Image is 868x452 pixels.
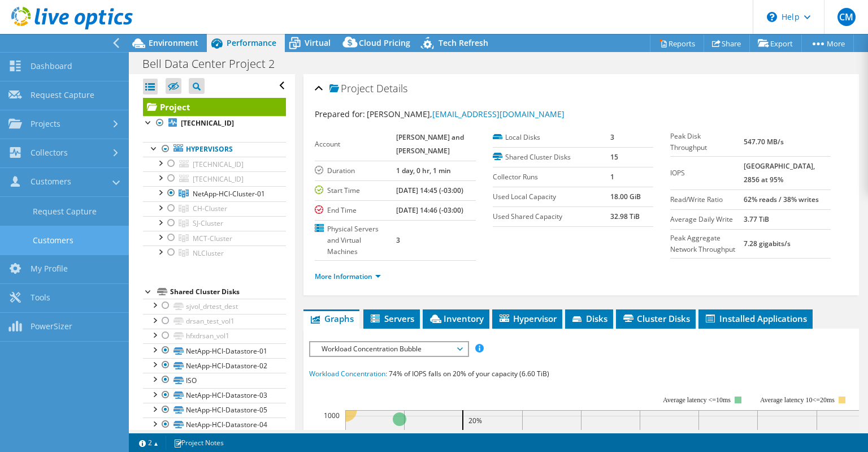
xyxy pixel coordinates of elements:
[143,186,286,201] a: NetApp-HCI-Cluster-01
[227,37,276,48] span: Performance
[670,167,744,179] label: IOPS
[143,329,286,343] a: hfxdrsan_vol1
[149,37,198,48] span: Environment
[324,411,340,420] text: 1000
[670,194,744,205] label: Read/Write Ratio
[749,35,802,52] a: Export
[670,131,744,153] label: Peak Disk Throughput
[428,313,484,324] span: Inventory
[143,142,286,157] a: Hypervisors
[193,160,244,169] span: [TECHNICAL_ID]
[143,201,286,216] a: CH-Cluster
[193,234,232,243] span: MCT-Cluster
[493,152,610,163] label: Shared Cluster Disks
[315,165,396,177] label: Duration
[760,396,835,404] tspan: Average latency 10<=20ms
[193,218,223,228] span: SJ-Cluster
[143,388,286,403] a: NetApp-HCI-Datastore-03
[396,235,400,245] b: 3
[143,116,286,131] a: [TECHNICAL_ID]
[650,35,704,52] a: Reports
[131,436,166,450] a: 2
[181,118,234,128] b: [TECHNICAL_ID]
[315,185,396,196] label: Start Time
[767,12,777,22] svg: \n
[744,214,769,224] b: 3.77 TiB
[493,171,610,183] label: Collector Runs
[143,373,286,388] a: ISO
[610,192,641,201] b: 18.00 GiB
[143,299,286,313] a: sjvol_drtest_dest
[193,174,244,184] span: [TECHNICAL_ID]
[744,239,791,248] b: 7.28 gigabits/s
[329,83,374,94] span: Project
[704,35,750,52] a: Share
[193,189,265,199] span: NetApp-HCI-Cluster-01
[309,369,387,378] span: Workload Concentration:
[610,152,618,162] b: 15
[315,223,396,257] label: Physical Servers and Virtual Machines
[837,8,856,26] span: CM
[744,161,815,184] b: [GEOGRAPHIC_DATA], 2856 at 95%
[143,343,286,358] a: NetApp-HCI-Datastore-01
[396,186,463,195] b: [DATE] 14:45 (-03:00)
[143,403,286,417] a: NetApp-HCI-Datastore-05
[389,369,549,378] span: 74% of IOPS falls on 20% of your capacity (6.60 TiB)
[468,416,482,425] text: 20%
[143,246,286,260] a: NLCluster
[439,37,488,48] span: Tech Refresh
[143,157,286,171] a: [TECHNICAL_ID]
[670,214,744,225] label: Average Daily Write
[359,37,410,48] span: Cloud Pricing
[143,314,286,329] a: drsan_test_vol1
[744,137,784,147] b: 547.70 MB/s
[493,132,610,143] label: Local Disks
[610,172,614,182] b: 1
[143,358,286,373] a: NetApp-HCI-Datastore-02
[143,216,286,231] a: SJ-Cluster
[369,313,414,324] span: Servers
[143,417,286,432] a: NetApp-HCI-Datastore-04
[396,132,464,156] b: [PERSON_NAME] and [PERSON_NAME]
[801,35,854,52] a: More
[315,109,365,119] label: Prepared for:
[143,98,286,116] a: Project
[315,272,381,281] a: More Information
[396,166,451,175] b: 1 day, 0 hr, 1 min
[193,248,224,258] span: NLCluster
[170,285,286,299] div: Shared Cluster Disks
[367,109,565,119] span: [PERSON_NAME],
[309,313,354,324] span: Graphs
[744,195,819,204] b: 62% reads / 38% writes
[166,436,232,450] a: Project Notes
[493,191,610,203] label: Used Local Capacity
[571,313,607,324] span: Disks
[493,211,610,222] label: Used Shared Capacity
[316,342,461,356] span: Workload Concentration Bubble
[610,212,640,221] b: 32.98 TiB
[315,205,396,216] label: End Time
[376,81,407,95] span: Details
[193,204,227,213] span: CH-Cluster
[432,109,565,119] a: [EMAIL_ADDRESS][DOMAIN_NAME]
[498,313,557,324] span: Hypervisor
[315,139,396,150] label: Account
[610,132,614,142] b: 3
[396,205,463,215] b: [DATE] 14:46 (-03:00)
[663,396,731,404] tspan: Average latency <=10ms
[137,58,292,70] h1: Bell Data Center Project 2
[143,171,286,186] a: [TECHNICAL_ID]
[305,37,331,48] span: Virtual
[670,233,744,255] label: Peak Aggregate Network Throughput
[143,231,286,246] a: MCT-Cluster
[704,313,807,324] span: Installed Applications
[622,313,690,324] span: Cluster Disks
